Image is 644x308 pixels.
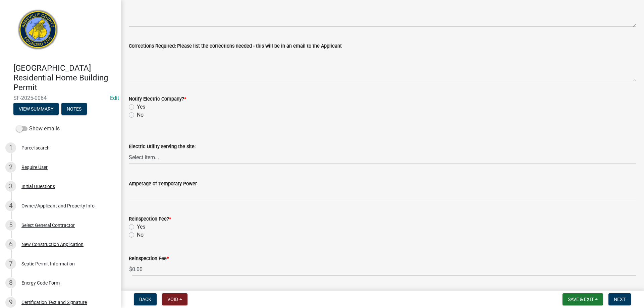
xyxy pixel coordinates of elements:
[13,95,107,101] span: SF-2025-0064
[21,184,55,189] div: Initial Questions
[5,200,16,211] div: 4
[134,293,157,305] button: Back
[129,256,169,261] label: Reinspection Fee
[21,223,75,228] div: Select General Contractor
[21,261,75,266] div: Septic Permit Information
[137,111,144,119] label: No
[5,162,16,173] div: 2
[562,293,603,305] button: Save & Exit
[21,242,84,247] div: New Construction Application
[129,44,342,49] label: Corrections Required: Please list the corrections needed - this will be in an email to the Applicant
[5,278,16,288] div: 8
[13,63,115,92] h4: [GEOGRAPHIC_DATA] Residential Home Building Permit
[5,220,16,231] div: 5
[614,297,626,302] span: Next
[129,97,186,102] label: Notify Electric Company?
[21,145,50,150] div: Parcel search
[21,300,87,305] div: Certification Text and Signature
[21,281,60,285] div: Energy Code Form
[129,262,132,276] span: $
[61,107,87,112] wm-modal-confirm: Notes
[608,293,631,305] button: Next
[137,231,144,239] label: No
[568,297,594,302] span: Save & Exit
[5,181,16,192] div: 3
[167,297,178,302] span: Void
[129,217,171,222] label: Reinspection Fee?
[139,297,151,302] span: Back
[5,239,16,250] div: 6
[5,258,16,269] div: 7
[16,125,60,133] label: Show emails
[129,182,197,186] label: Amperage of Temporary Power
[21,165,48,170] div: Require User
[110,95,119,101] wm-modal-confirm: Edit Application Number
[5,142,16,153] div: 1
[13,103,59,115] button: View Summary
[61,103,87,115] button: Notes
[13,107,59,112] wm-modal-confirm: Summary
[137,103,145,111] label: Yes
[21,203,95,208] div: Owner/Applicant and Property Info
[5,297,16,308] div: 9
[13,7,63,56] img: Abbeville County, South Carolina
[137,223,145,231] label: Yes
[162,293,187,305] button: Void
[129,144,196,149] label: Electric Utility serving the site:
[110,95,119,101] a: Edit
